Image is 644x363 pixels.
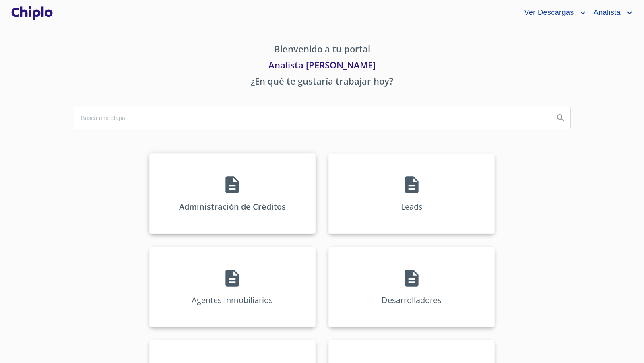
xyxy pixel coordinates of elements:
[588,6,625,19] span: Analista
[382,295,442,305] p: Desarrolladores
[551,108,570,128] button: Search
[518,6,578,19] span: Ver Descargas
[74,58,570,74] p: Analista [PERSON_NAME]
[74,42,570,58] p: Bienvenido a tu portal
[74,107,548,129] input: search
[401,201,423,212] p: Leads
[192,295,273,305] p: Agentes Inmobiliarios
[74,74,570,91] p: ¿En qué te gustaría trabajar hoy?
[179,201,286,212] p: Administración de Créditos
[518,6,587,19] button: account of current user
[588,6,634,19] button: account of current user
